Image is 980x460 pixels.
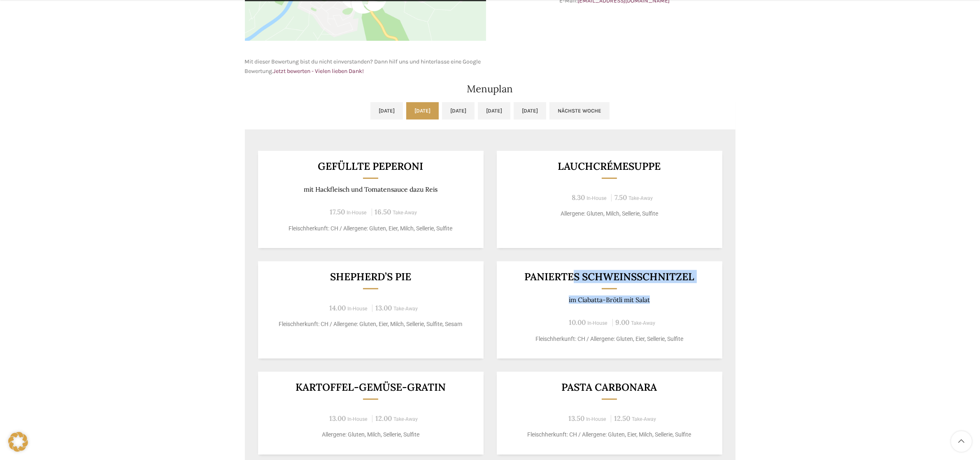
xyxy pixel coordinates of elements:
span: 14.00 [329,303,346,312]
span: 13.00 [329,414,346,423]
p: Allergene: Gluten, Milch, Sellerie, Sulfite [507,209,712,218]
span: In-House [587,195,607,201]
span: In-House [586,416,606,422]
a: [DATE] [442,102,475,120]
span: 7.50 [615,193,627,202]
p: Fleischherkunft: CH / Allergene: Gluten, Eier, Milch, Sellerie, Sulfite [268,224,473,233]
h3: Pasta Carbonara [507,382,712,392]
span: 12.50 [614,414,630,423]
h3: Paniertes Schweinsschnitzel [507,272,712,282]
a: [DATE] [406,102,439,120]
p: Allergene: Gluten, Milch, Sellerie, Sulfite [268,430,473,439]
a: Scroll to top button [951,431,972,452]
a: [DATE] [514,102,546,120]
p: Fleischherkunft: CH / Allergene: Gluten, Eier, Sellerie, Sulfite [507,335,712,343]
p: im Ciabatta-Brötli mit Salat [507,296,712,304]
span: In-House [347,306,368,312]
span: 10.00 [569,318,586,327]
h3: Gefüllte Peperoni [268,161,473,171]
h3: Lauchcrémesuppe [507,161,712,171]
span: 12.00 [375,414,392,423]
a: Nächste Woche [549,102,610,120]
p: Fleischherkunft: CH / Allergene: Gluten, Eier, Milch, Sellerie, Sulfite, Sesam [268,320,473,329]
p: mit Hackfleisch und Tomatensauce dazu Reis [268,185,473,193]
span: 8.30 [572,193,585,202]
h2: Menuplan [245,84,736,94]
h3: Shepherd’s Pie [268,272,473,282]
span: 16.50 [375,207,391,216]
p: Mit dieser Bewertung bist du nicht einverstanden? Dann hilf uns und hinterlasse eine Google Bewer... [245,57,486,76]
p: Fleischherkunft: CH / Allergene: Gluten, Eier, Milch, Sellerie, Sulfite [507,430,712,439]
span: Take-Away [629,195,653,201]
span: Take-Away [393,306,418,312]
span: 13.50 [568,414,584,423]
span: 13.00 [375,303,392,312]
span: Take-Away [631,320,656,326]
span: 17.50 [330,207,345,216]
a: [DATE] [370,102,403,120]
span: Take-Away [632,416,656,422]
span: Take-Away [393,416,418,422]
span: In-House [347,416,368,422]
a: [DATE] [478,102,510,120]
span: 9.00 [616,318,630,327]
h3: Kartoffel-Gemüse-Gratin [268,382,473,392]
span: In-House [588,320,608,326]
span: In-House [347,210,367,216]
a: Jetzt bewerten - Vielen lieben Dank! [274,68,364,75]
span: Take-Away [393,210,417,216]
